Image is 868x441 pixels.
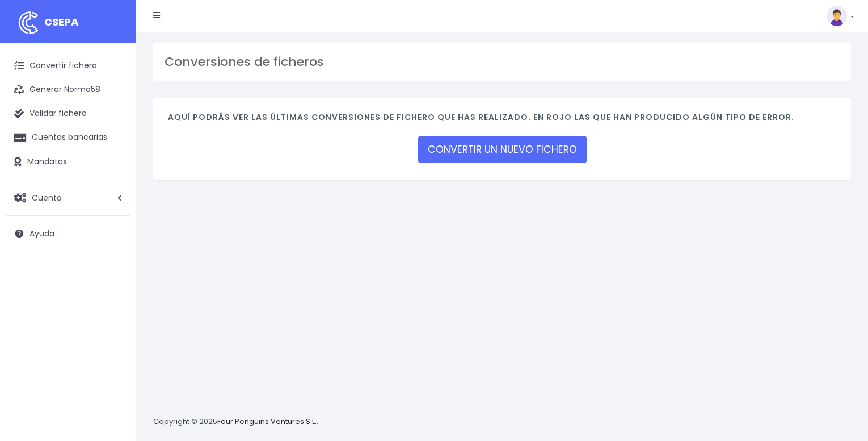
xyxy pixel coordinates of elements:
a: Convertir fichero [6,54,130,78]
img: profile [827,6,847,26]
a: Ayuda [6,222,130,246]
img: logo [14,9,43,37]
a: Four Penguins Ventures S.L. [217,416,317,427]
p: Copyright © 2025 . [153,416,318,428]
h3: Conversiones de ficheros [165,55,840,69]
span: CSEPA [44,15,79,29]
a: Cuentas bancarias [6,126,130,149]
a: CONVERTIR UN NUEVO FICHERO [418,136,587,163]
a: Generar Norma58 [6,78,130,102]
h4: Aquí podrás ver las últimas conversiones de fichero que has realizado. En rojo las que han produc... [168,113,836,128]
a: Mandatos [6,150,130,174]
a: Cuenta [6,186,130,210]
a: Validar fichero [6,102,130,126]
span: Cuenta [32,192,62,203]
span: Ayuda [30,228,54,239]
